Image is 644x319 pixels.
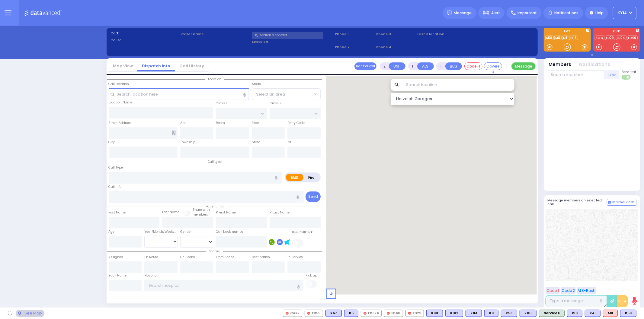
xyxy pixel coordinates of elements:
[286,312,289,315] img: red-radio-icon.svg
[109,185,122,189] label: Call Info
[111,38,179,43] label: Caller:
[109,121,132,125] label: Street Address
[205,77,224,81] span: Location
[303,174,320,181] label: Fire
[270,210,290,215] label: P Last Name
[454,10,472,16] span: Message
[216,255,234,260] label: From Scene
[181,32,250,37] label: Caller name
[549,61,572,68] button: Members
[511,62,536,70] button: Message
[292,230,313,235] label: Use Callback
[180,229,192,234] label: Gender
[595,36,604,40] a: KJFD
[620,310,636,317] div: BLS
[520,310,537,317] div: BLS
[426,310,443,317] div: K80
[361,310,382,317] div: FD324
[252,82,261,87] label: Areas
[193,207,210,212] small: Share with
[216,229,245,234] label: Call back number
[325,310,342,317] div: BLS
[417,62,434,70] button: ALS
[402,79,514,91] input: Search location
[445,310,463,317] div: K102
[171,131,176,135] span: Other building occupants
[426,310,443,317] div: BLS
[567,310,582,317] div: K18
[447,11,452,15] img: message.svg
[484,310,498,317] div: K8
[364,312,367,315] img: red-radio-icon.svg
[418,32,476,37] label: Last 3 location
[539,310,565,317] div: Driver
[376,32,415,37] span: Phone 3
[618,10,627,16] span: KY14
[622,70,636,74] span: Send text
[109,255,123,260] label: Assigned
[305,310,323,317] div: FD55
[608,201,611,204] img: comment-alt.png
[286,174,303,181] label: EMS
[354,62,376,70] button: Transfer call
[603,310,618,317] div: M8
[571,36,578,40] a: K18
[206,249,223,254] span: Status
[520,310,537,317] div: K101
[252,121,259,125] label: Floor
[137,63,175,69] a: Dispatch info
[180,140,195,145] label: Township
[193,212,208,217] span: members
[306,273,317,278] label: Pick up
[501,310,517,317] div: K53
[613,7,636,19] button: KY14
[109,165,123,170] label: Call Type
[175,63,209,69] a: Call History
[376,45,415,50] span: Phone 4
[464,62,482,70] button: Code-1
[216,121,225,125] label: Room
[622,74,631,80] label: Turn off text
[548,198,607,206] h5: Message members on selected call
[613,200,635,204] span: Internal Chat
[607,199,636,206] button: Internal Chat
[111,31,179,36] label: Cad:
[561,287,576,294] button: Code 2
[109,210,126,215] label: First Name
[466,310,482,317] div: BLS
[325,310,342,317] div: K67
[577,287,596,294] button: ALS-Rush
[162,210,179,215] label: Last Name
[252,140,260,145] label: State
[579,61,610,68] button: Notifications
[405,310,424,317] div: FD29
[484,310,498,317] div: BLS
[109,100,133,105] label: Location Name
[335,32,374,37] span: Phone 1
[545,36,554,40] a: K58
[307,312,310,315] img: red-radio-icon.svg
[256,91,285,97] span: Select an area
[603,310,618,317] div: ALS KJ
[252,39,333,44] label: Location
[109,88,249,100] input: Search location here
[620,310,636,317] div: K58
[252,255,270,260] label: Destination
[287,255,303,260] label: In Service
[216,101,227,106] label: Cross 1
[484,62,502,70] button: Covered
[627,36,638,40] a: FD40
[287,140,292,145] label: ZIP
[562,36,570,40] a: K41
[205,159,225,164] span: Call type
[144,229,178,234] div: Year/Month/Week/Day
[408,312,411,315] img: red-radio-icon.svg
[616,36,626,40] a: FD24
[344,310,358,317] div: BLS
[252,32,323,39] input: Search a contact
[387,312,390,315] img: red-radio-icon.svg
[216,210,236,215] label: P First Name
[445,310,463,317] div: BLS
[335,45,374,50] span: Phone 2
[108,63,137,69] a: Map View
